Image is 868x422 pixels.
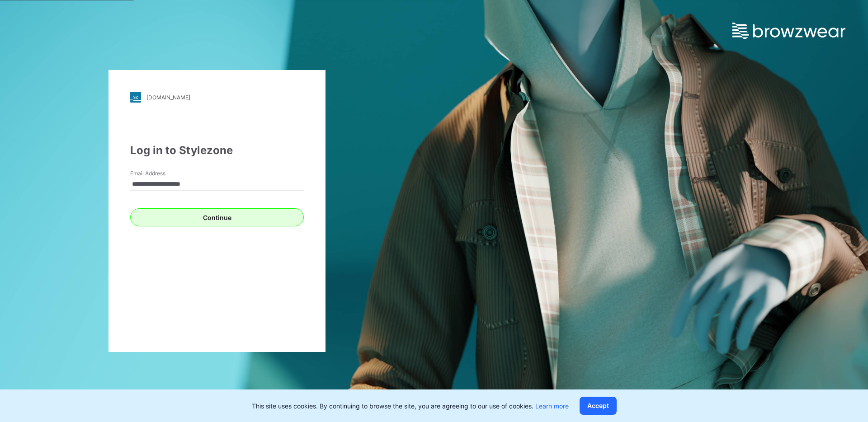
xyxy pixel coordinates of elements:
img: browzwear-logo.e42bd6dac1945053ebaf764b6aa21510.svg [732,23,845,39]
a: Learn more [535,402,569,410]
a: [DOMAIN_NAME] [130,92,304,103]
button: Accept [580,397,617,415]
button: Continue [130,208,304,226]
label: Email Address [130,169,193,178]
div: Log in to Stylezone [130,142,304,159]
div: [DOMAIN_NAME] [146,94,190,101]
p: This site uses cookies. By continuing to browse the site, you are agreeing to our use of cookies. [252,401,569,411]
img: stylezone-logo.562084cfcfab977791bfbf7441f1a819.svg [130,92,141,103]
